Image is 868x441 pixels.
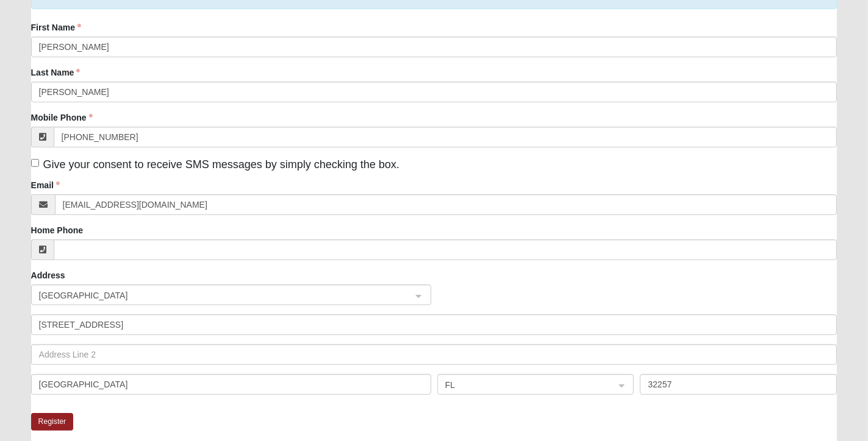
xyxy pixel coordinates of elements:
input: Address Line 2 [31,344,838,365]
label: Address [31,269,65,281]
button: Register [31,413,74,431]
label: Email [31,179,60,191]
input: Give your consent to receive SMS messages by simply checking the box. [31,159,39,167]
label: Last Name [31,66,81,79]
input: City [31,374,431,395]
input: Address Line 1 [31,314,838,335]
label: Home Phone [31,224,84,236]
span: FL [445,378,604,392]
label: Mobile Phone [31,111,93,124]
span: Give your consent to receive SMS messages by simply checking the box. [43,158,400,171]
span: United States [39,289,401,302]
input: Zip [640,374,837,395]
label: First Name [31,21,81,34]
